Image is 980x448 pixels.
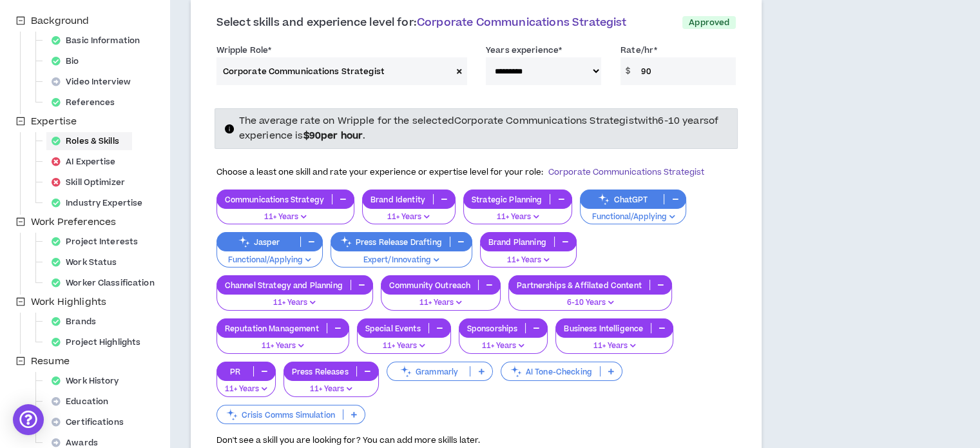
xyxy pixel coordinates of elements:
button: 11+ Years [463,200,573,225]
p: Business Intelligence [556,324,651,333]
button: 11+ Years [283,373,379,397]
p: 11+ Years [292,384,370,395]
label: Rate/hr [620,40,657,61]
p: PR [217,367,253,376]
p: Jasper [217,237,300,247]
span: Corporate Communications Strategist [548,166,704,178]
span: Select skills and experience level for: [216,15,627,30]
p: 11+ Years [467,340,540,352]
span: minus-square [16,16,25,25]
button: 11+ Years [216,286,373,311]
button: Expert/Innovating [331,244,472,268]
button: 11+ Years [357,329,451,354]
span: Resume [28,354,72,369]
span: Background [31,14,89,28]
div: Industry Expertise [46,194,155,212]
p: Press Release Drafting [331,237,450,247]
div: References [46,93,128,112]
p: Brand Identity [363,195,433,204]
button: 11+ Years [216,373,276,397]
div: Skill Optimizer [46,173,138,191]
p: 11+ Years [365,340,443,352]
input: (e.g. User Experience, Visual & UI, Technical PM, etc.) [216,57,452,85]
span: Choose a least one skill and rate your experience or expertise level for your role: [216,166,704,178]
span: Don't see a skill you are looking for? You can add more skills later. [216,434,480,446]
span: Work Preferences [28,215,119,230]
span: info-circle [225,124,234,133]
p: 11+ Years [225,340,341,352]
button: 11+ Years [381,286,501,311]
div: Video Interview [46,73,144,91]
div: Brands [46,313,109,331]
span: Work Highlights [28,295,109,310]
p: Community Outreach [381,280,479,290]
div: Certifications [46,413,137,431]
p: Grammarly [387,367,470,376]
p: Brand Planning [481,237,554,247]
div: Basic Information [46,32,153,50]
label: Years experience [486,40,562,61]
p: Expert/Innovating [339,255,464,266]
button: 11+ Years [459,329,548,354]
p: 11+ Years [225,211,346,223]
div: Bio [46,52,92,70]
div: Work Status [46,253,130,271]
span: Corporate Communications Strategist [417,15,627,30]
span: Background [28,14,91,29]
p: AI Tone-Checking [501,367,600,376]
p: Approved [682,16,736,29]
button: 11+ Years [480,244,577,268]
p: 11+ Years [225,297,365,309]
div: Worker Classification [46,274,168,292]
p: Functional/Applying [225,255,314,266]
p: Crisis Comms Simulation [217,410,343,420]
span: minus-square [16,217,25,226]
div: AI Expertise [46,153,129,171]
div: Work History [46,372,132,390]
p: 11+ Years [488,255,568,266]
p: Functional/Applying [588,211,678,223]
p: Partnerships & Affilated Content [509,280,649,290]
span: minus-square [16,297,25,306]
span: Work Preferences [31,215,116,229]
p: 11+ Years [389,297,493,309]
span: Expertise [31,115,77,128]
strong: $ 90 per hour [303,129,363,142]
p: 11+ Years [472,211,564,223]
p: ChatGPT [581,195,664,204]
div: Open Intercom Messenger [13,404,44,435]
span: minus-square [16,117,25,126]
div: Education [46,393,121,411]
div: Project Interests [46,233,151,251]
p: Sponsorships [459,324,526,333]
button: Functional/Applying [216,244,323,268]
button: 11+ Years [362,200,456,225]
label: Wripple Role [216,40,272,61]
p: 11+ Years [225,384,267,395]
span: $ [620,57,635,85]
p: Communications Strategy [217,195,332,204]
div: Project Highlights [46,333,153,351]
button: 11+ Years [555,329,673,354]
p: Channel Strategy and Planning [217,280,351,290]
p: Reputation Management [217,324,327,333]
p: Special Events [358,324,428,333]
button: 11+ Years [216,329,349,354]
span: Resume [31,355,70,368]
p: 6-10 Years [517,297,663,309]
span: minus-square [16,356,25,365]
div: Roles & Skills [46,132,132,150]
span: Work Highlights [31,295,106,309]
p: Strategic Planning [464,195,550,204]
p: 11+ Years [370,211,447,223]
button: 11+ Years [216,200,354,225]
button: 6-10 Years [508,286,671,311]
p: Press Releases [284,367,356,376]
span: The average rate on Wripple for the selected Corporate Communications Strategist with 6-10 years ... [239,114,718,142]
p: 11+ Years [564,340,665,352]
input: Ex. $75 [635,57,736,85]
span: Expertise [28,114,79,130]
button: Functional/Applying [580,200,686,225]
